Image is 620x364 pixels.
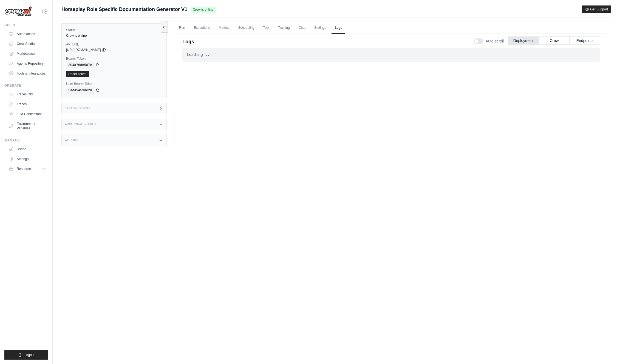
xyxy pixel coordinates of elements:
[66,62,94,69] code: 304a76db507e
[7,59,48,68] a: Agents Repository
[66,42,162,47] label: API URL
[4,350,48,360] button: Logout
[4,6,32,17] img: Logo
[7,39,48,48] a: Crew Studio
[570,36,600,45] button: Endpoints
[66,71,89,77] a: Reset Token
[7,145,48,153] a: Usage
[66,56,162,61] label: Bearer Token
[4,83,48,88] div: Operate
[61,5,187,13] span: Horseplay Role Specific Documentation Generator V1
[4,138,48,143] div: Manage
[582,5,611,13] button: Get Support
[182,38,194,46] p: Logs
[66,33,162,38] div: Crew is online
[7,30,48,38] a: Automations
[65,107,91,110] h3: Test Endpoints
[176,22,188,34] a: Run
[235,22,257,34] a: Scheduling
[66,87,94,94] code: 5aea9459de20
[7,110,48,118] a: LLM Connections
[66,82,162,86] label: User Bearer Token
[275,22,293,34] a: Training
[191,7,216,13] span: Crew is online
[7,49,48,58] a: Marketplace
[66,48,101,52] span: [URL][DOMAIN_NAME]
[7,155,48,163] a: Settings
[539,36,570,45] button: Crew
[66,28,162,32] label: Status
[7,69,48,78] a: Tools & Integrations
[311,22,329,34] a: Settings
[24,353,35,357] span: Logout
[17,167,32,171] span: Resources
[7,90,48,99] a: Traces Old
[4,23,48,27] div: Build
[7,120,48,133] a: Environment Variables
[332,22,345,34] a: Logs
[7,100,48,109] a: Traces
[216,22,233,34] a: Metrics
[260,22,273,34] a: Test
[187,52,596,58] div: Loading...
[65,139,78,142] h3: Actions
[65,123,96,126] h3: Additional Details
[191,22,213,34] a: Executions
[508,36,539,45] button: Deployment
[295,22,309,34] a: Chat
[7,164,48,173] button: Resources
[486,38,504,44] span: Auto-scroll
